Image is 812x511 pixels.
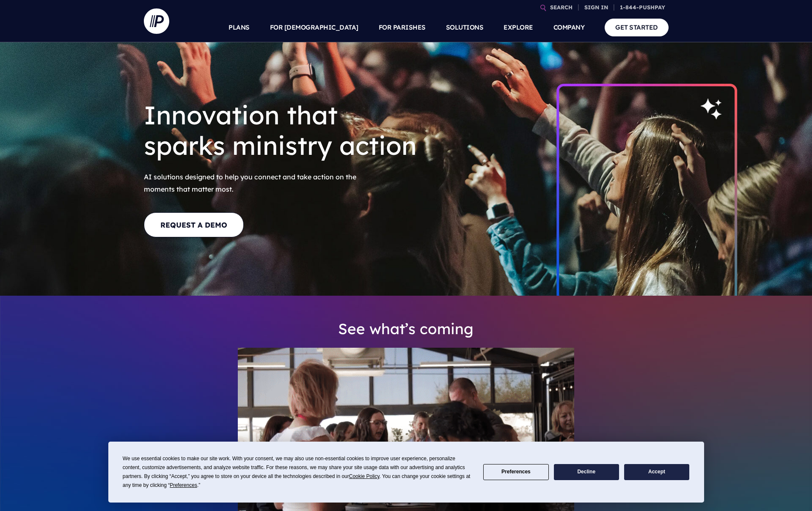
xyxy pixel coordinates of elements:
span: Preferences [170,482,197,488]
span: AI solutions designed to help you connect and take action on the moments that matter most. [144,171,381,195]
button: Preferences [483,464,548,481]
div: We use essential cookies to make our site work. With your consent, we may also use non-essential ... [123,454,473,490]
button: Accept [624,464,689,481]
a: GET STARTED [605,19,669,36]
a: FOR PARISHES [379,13,426,42]
a: PLANS [228,13,250,42]
button: Decline [554,464,619,481]
span: Cookie Policy [349,473,380,479]
a: SOLUTIONS [446,13,484,42]
a: EXPLORE [504,13,533,42]
h3: See what’s coming [238,313,574,346]
div: Cookie Consent Prompt [108,442,704,503]
h1: Innovation that sparks ministry action [144,93,423,168]
a: FOR [DEMOGRAPHIC_DATA] [270,13,358,42]
a: REQUEST A DEMO [144,212,244,237]
a: COMPANY [553,13,585,42]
